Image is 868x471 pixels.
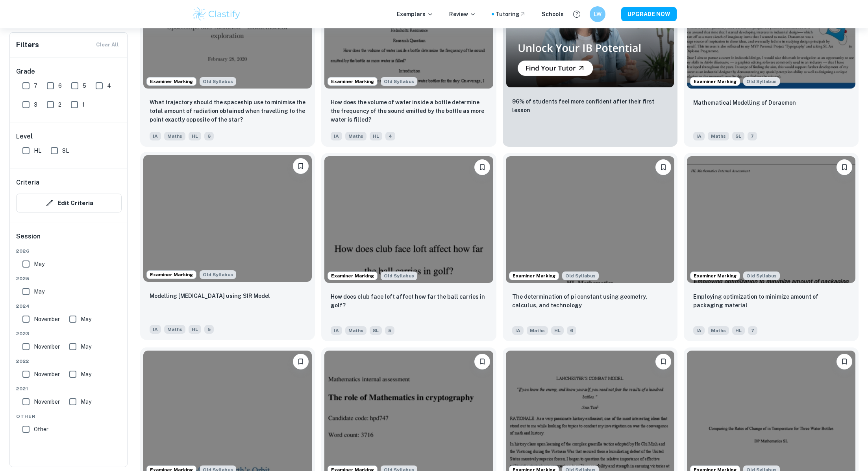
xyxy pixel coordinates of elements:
[140,153,315,341] a: Examiner MarkingAlthough this IA is written for the old math syllabus (last exam in November 2020...
[82,100,85,109] span: 1
[590,6,605,22] button: LW
[381,77,417,86] div: Although this IA is written for the old math syllabus (last exam in November 2020), the current I...
[570,7,583,21] button: Help and Feedback
[107,81,111,90] span: 4
[16,413,122,420] span: Other
[385,326,394,335] span: 5
[62,146,69,155] span: SL
[150,132,161,140] span: IA
[381,272,417,280] span: Old Syllabus
[496,10,526,18] a: Tutoring
[81,342,91,351] span: May
[16,275,122,282] span: 2025
[34,260,44,268] span: May
[83,81,86,90] span: 5
[509,272,559,279] span: Examiner Marking
[690,78,740,85] span: Examiner Marking
[331,292,487,310] p: How does club face loft affect how far the ball carries in golf?
[474,159,490,175] button: Bookmark
[542,10,564,18] div: Schools
[34,342,60,351] span: November
[693,326,705,335] span: IA
[743,272,780,280] span: Old Syllabus
[200,77,236,86] div: Although this IA is written for the old math syllabus (last exam in November 2020), the current I...
[192,6,242,22] img: Clastify logo
[397,10,433,18] p: Exemplars
[512,97,668,115] p: 96% of students feel more confident after their first lesson
[16,132,122,141] h6: Level
[147,271,196,278] span: Examiner Marking
[748,326,757,335] span: 7
[16,303,122,310] span: 2024
[743,77,780,86] div: Although this IA is written for the old math syllabus (last exam in November 2020), the current I...
[34,425,48,434] span: Other
[164,132,185,140] span: Maths
[147,78,196,85] span: Examiner Marking
[551,326,564,335] span: HL
[732,326,745,335] span: HL
[693,98,796,107] p: Mathematical Modelling of Doraemon
[474,354,490,369] button: Bookmark
[385,132,395,140] span: 4
[204,325,214,334] span: 5
[693,292,849,310] p: Employing optimization to minimize amount of packaging material
[58,81,62,90] span: 6
[512,326,524,335] span: IA
[200,270,236,279] div: Although this IA is written for the old math syllabus (last exam in November 2020), the current I...
[200,77,236,86] span: Old Syllabus
[345,326,366,335] span: Maths
[743,272,780,280] div: Although this IA is written for the old math syllabus (last exam in November 2020), the current I...
[16,385,122,392] span: 2021
[449,10,476,18] p: Review
[328,78,377,85] span: Examiner Marking
[16,248,122,255] span: 2026
[34,81,37,90] span: 7
[189,132,201,140] span: HL
[567,326,576,335] span: 6
[621,7,677,21] button: UPGRADE NOW
[331,98,487,124] p: How does the volume of water inside a bottle determine the frequency of the sound emitted by the ...
[837,159,852,175] button: Bookmark
[16,39,39,50] h6: Filters
[693,132,705,140] span: IA
[506,156,674,283] img: Maths IA example thumbnail: The determination of pi constant using g
[655,354,671,369] button: Bookmark
[381,77,417,86] span: Old Syllabus
[370,132,382,140] span: HL
[150,98,305,124] p: What trajectory should the spaceship use to minimise the total amount of radiation obtained when ...
[189,325,201,334] span: HL
[150,292,270,300] p: Modelling COVID 19 using SIR Model
[370,326,382,335] span: SL
[837,354,852,369] button: Bookmark
[328,272,377,279] span: Examiner Marking
[562,272,599,280] span: Old Syllabus
[331,132,342,140] span: IA
[164,325,185,334] span: Maths
[687,156,855,283] img: Maths IA example thumbnail: Employing optimization to minimize amoun
[324,156,493,283] img: Maths IA example thumbnail: How does club face loft affect how far t
[34,287,44,296] span: May
[743,77,780,86] span: Old Syllabus
[34,315,60,323] span: November
[593,10,602,18] h6: LW
[293,354,309,369] button: Bookmark
[16,358,122,365] span: 2022
[16,194,122,212] button: Edit Criteria
[527,326,548,335] span: Maths
[512,292,668,310] p: The determination of pi constant using geometry, calculus, and technology
[503,153,677,341] a: Examiner MarkingAlthough this IA is written for the old math syllabus (last exam in November 2020...
[81,370,91,379] span: May
[150,325,161,334] span: IA
[321,153,496,341] a: Examiner MarkingAlthough this IA is written for the old math syllabus (last exam in November 2020...
[708,132,729,140] span: Maths
[732,132,744,140] span: SL
[655,159,671,175] button: Bookmark
[16,330,122,337] span: 2023
[34,370,60,379] span: November
[690,272,740,279] span: Examiner Marking
[293,158,309,174] button: Bookmark
[16,232,122,248] h6: Session
[200,270,236,279] span: Old Syllabus
[34,146,41,155] span: HL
